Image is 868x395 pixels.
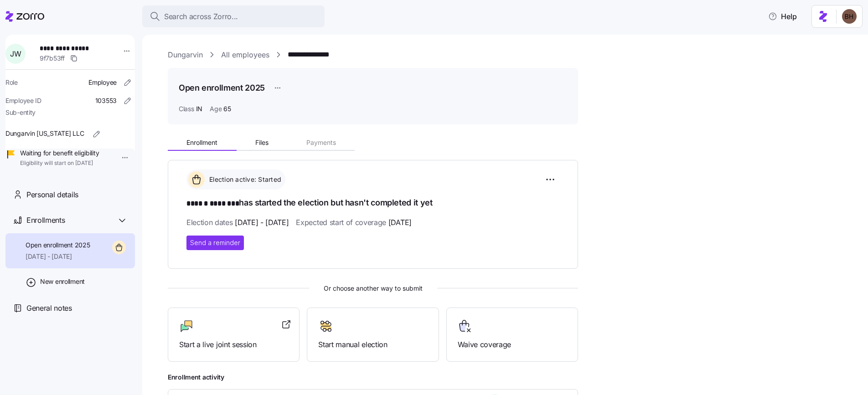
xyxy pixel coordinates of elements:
[306,139,336,146] span: Payments
[207,175,281,184] span: Election active: Started
[5,96,41,105] span: Employee ID
[168,283,578,293] span: Or choose another way to submit
[142,5,325,27] button: Search across Zorro...
[40,54,65,63] span: 9f7b53ff
[26,241,90,250] span: Open enrollment 2025
[5,78,18,87] span: Role
[768,11,797,22] span: Help
[761,7,804,26] button: Help
[20,159,99,167] span: Eligibility will start on [DATE]
[26,252,90,261] span: [DATE] - [DATE]
[26,215,65,226] span: Enrollments
[186,236,244,250] button: Send a reminder
[196,104,202,113] span: IN
[223,104,231,113] span: 65
[40,277,85,286] span: New enrollment
[164,11,238,22] span: Search across Zorro...
[318,339,427,350] span: Start manual election
[186,139,217,146] span: Enrollment
[10,50,21,57] span: J W
[179,82,265,93] h1: Open enrollment 2025
[5,108,36,117] span: Sub-entity
[255,139,269,146] span: Files
[26,303,72,314] span: General notes
[179,339,288,350] span: Start a live joint session
[168,373,578,382] span: Enrollment activity
[95,96,117,105] span: 103553
[221,49,269,61] a: All employees
[458,339,567,350] span: Waive coverage
[235,217,289,228] span: [DATE] - [DATE]
[26,189,78,200] span: Personal details
[168,49,203,61] a: Dungarvin
[179,104,194,113] span: Class
[186,217,289,228] span: Election dates
[388,217,412,228] span: [DATE]
[842,9,857,24] img: c3c218ad70e66eeb89914ccc98a2927c
[210,104,222,113] span: Age
[296,217,411,228] span: Expected start of coverage
[190,238,240,247] span: Send a reminder
[20,149,99,158] span: Waiting for benefit eligibility
[88,78,117,87] span: Employee
[5,129,84,138] span: Dungarvin [US_STATE] LLC
[186,197,559,210] h1: has started the election but hasn't completed it yet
